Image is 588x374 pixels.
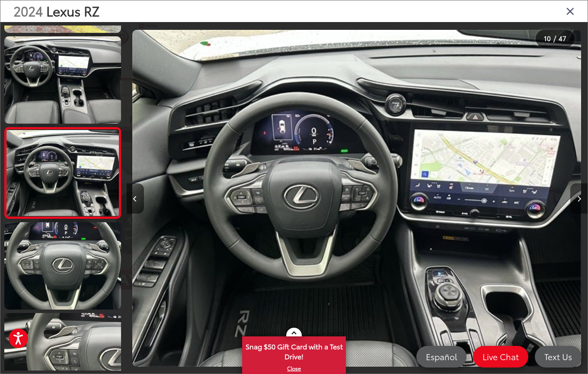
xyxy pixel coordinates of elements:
[3,221,122,310] img: 2024 Lexus RZ 450e Premium
[553,35,557,42] span: /
[422,351,461,362] span: Español
[559,33,566,43] span: 47
[570,183,588,214] button: Next image
[132,30,581,367] img: 2024 Lexus RZ 450e Premium
[473,346,528,368] a: Live Chat
[3,35,122,124] img: 2024 Lexus RZ 450e Premium
[535,346,582,368] a: Text Us
[5,130,120,216] img: 2024 Lexus RZ 450e Premium
[126,30,587,367] div: 2024 Lexus RZ 450e Premium 9
[544,33,551,43] span: 10
[13,1,43,20] span: 2024
[416,346,467,368] a: Español
[566,5,575,16] i: Close gallery
[478,351,523,362] span: Live Chat
[540,351,576,362] span: Text Us
[243,337,345,364] span: Snag $50 Gift Card with a Test Drive!
[127,183,144,214] button: Previous image
[46,1,100,20] span: Lexus RZ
